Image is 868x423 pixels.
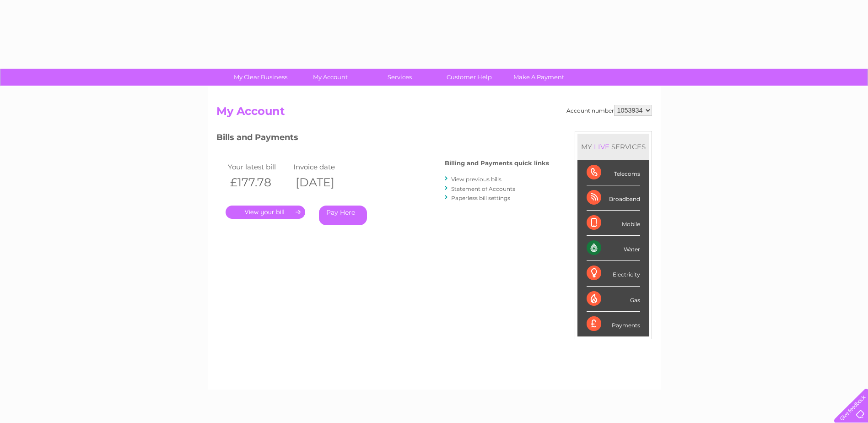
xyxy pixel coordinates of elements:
[362,69,437,86] a: Services
[216,105,652,122] h2: My Account
[216,131,549,147] h3: Bills and Payments
[319,206,367,225] a: Pay Here
[587,312,640,336] div: Payments
[587,236,640,261] div: Water
[226,173,291,192] th: £177.78
[292,69,368,86] a: My Account
[587,287,640,312] div: Gas
[587,261,640,286] div: Electricity
[451,195,510,201] a: Paperless bill settings
[587,211,640,236] div: Mobile
[587,185,640,211] div: Broadband
[577,134,649,160] div: MY SERVICES
[451,176,501,183] a: View previous bills
[291,173,357,192] th: [DATE]
[592,142,611,151] div: LIVE
[291,161,357,173] td: Invoice date
[223,69,298,86] a: My Clear Business
[226,161,291,173] td: Your latest bill
[431,69,507,86] a: Customer Help
[501,69,577,86] a: Make A Payment
[445,160,549,167] h4: Billing and Payments quick links
[587,160,640,185] div: Telecoms
[226,206,305,219] a: .
[566,105,652,116] div: Account number
[451,185,515,192] a: Statement of Accounts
